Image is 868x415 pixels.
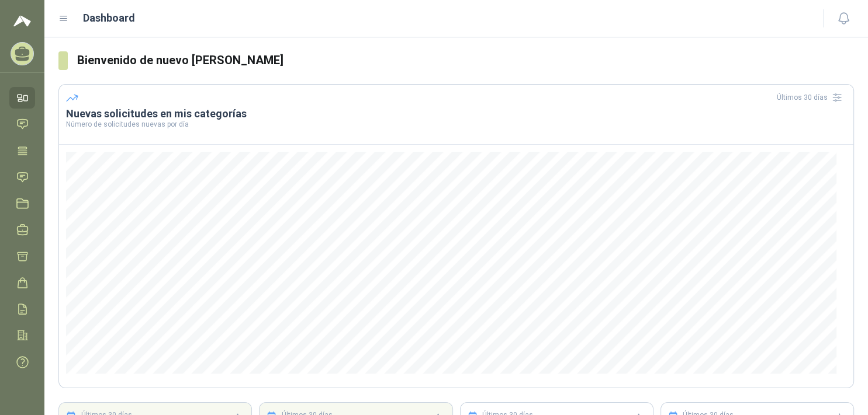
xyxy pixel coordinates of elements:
[83,10,135,26] h1: Dashboard
[77,51,854,69] h3: Bienvenido de nuevo [PERSON_NAME]
[13,14,31,28] img: Logo peakr
[66,121,846,128] p: Número de solicitudes nuevas por día
[66,107,846,121] h3: Nuevas solicitudes en mis categorías
[777,88,846,107] div: Últimos 30 días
